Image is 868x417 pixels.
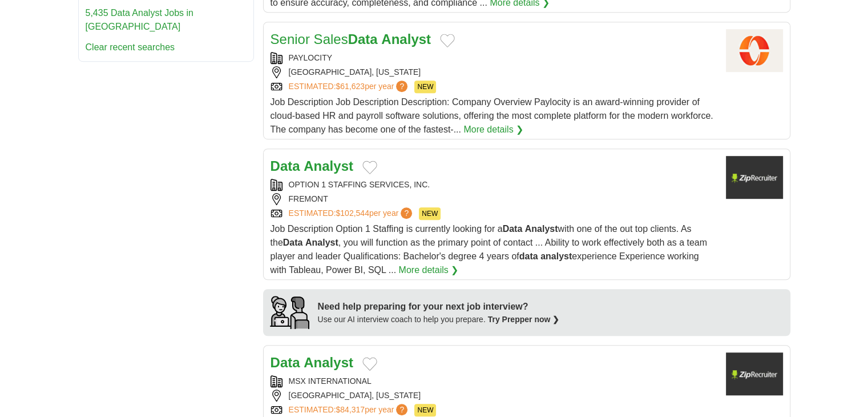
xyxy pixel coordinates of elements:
span: ? [396,81,407,92]
div: [GEOGRAPHIC_DATA], [US_STATE] [271,390,717,402]
strong: Analyst [304,158,353,174]
strong: analyst [540,251,572,261]
a: 5,435 Data Analyst Jobs in [GEOGRAPHIC_DATA] [86,8,193,31]
span: ? [396,404,407,415]
div: Need help preparing for your next job interview? [318,300,560,314]
strong: data [519,251,538,261]
a: Clear recent searches [86,42,175,52]
button: Add to favorite jobs [362,161,377,174]
strong: Analyst [381,31,431,47]
span: Job Description Job Description Description: Company Overview Paylocity is an award-winning provi... [271,97,713,134]
a: PAYLOCITY [289,53,333,62]
strong: Data [283,238,303,247]
span: NEW [414,404,436,416]
a: Senior SalesData Analyst [271,31,431,47]
a: ESTIMATED:$102,544per year? [289,207,415,220]
span: Job Description Option 1 Staffing is currently looking for a with one of the out top clients. As ... [271,224,707,275]
button: Add to favorite jobs [440,34,455,47]
span: ? [401,207,412,219]
img: Paylocity logo [726,29,783,72]
span: NEW [414,81,436,93]
strong: Data [348,31,378,47]
strong: Data [271,158,300,174]
a: ESTIMATED:$61,623per year? [289,81,410,93]
a: More details ❯ [399,263,459,277]
a: More details ❯ [463,123,523,137]
a: Data Analyst [271,355,353,370]
a: Try Prepper now ❯ [488,315,560,324]
strong: Data [271,355,300,370]
img: Company logo [726,352,783,395]
strong: Analyst [305,238,338,247]
span: NEW [419,207,441,220]
span: $61,623 [336,82,365,91]
a: ESTIMATED:$84,317per year? [289,404,410,416]
div: [GEOGRAPHIC_DATA], [US_STATE] [271,66,717,78]
div: MSX INTERNATIONAL [271,375,717,387]
div: OPTION 1 STAFFING SERVICES, INC. [271,179,717,191]
img: Company logo [726,156,783,199]
button: Add to favorite jobs [362,357,377,371]
div: FREMONT [271,193,717,205]
strong: Data [503,224,523,234]
a: Data Analyst [271,158,353,174]
div: Use our AI interview coach to help you prepare. [318,314,560,326]
strong: Analyst [525,224,558,234]
span: $84,317 [336,405,365,414]
strong: Analyst [304,355,353,370]
span: $102,544 [336,209,369,218]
